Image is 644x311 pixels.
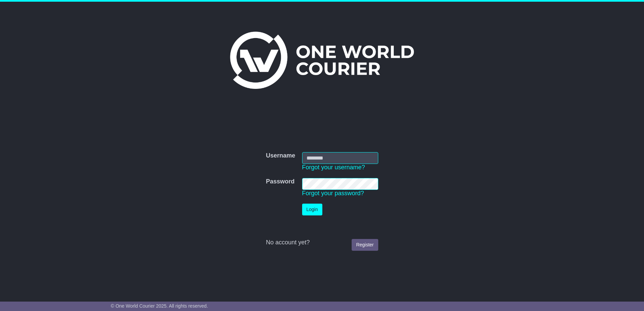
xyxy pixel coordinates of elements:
a: Register [352,239,378,251]
span: © One World Courier 2025. All rights reserved. [111,303,208,309]
div: No account yet? [266,239,378,246]
button: Login [302,204,322,215]
label: Username [266,152,295,160]
label: Password [266,178,294,185]
img: One World [230,32,414,89]
a: Forgot your username? [302,164,365,171]
a: Forgot your password? [302,190,364,197]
